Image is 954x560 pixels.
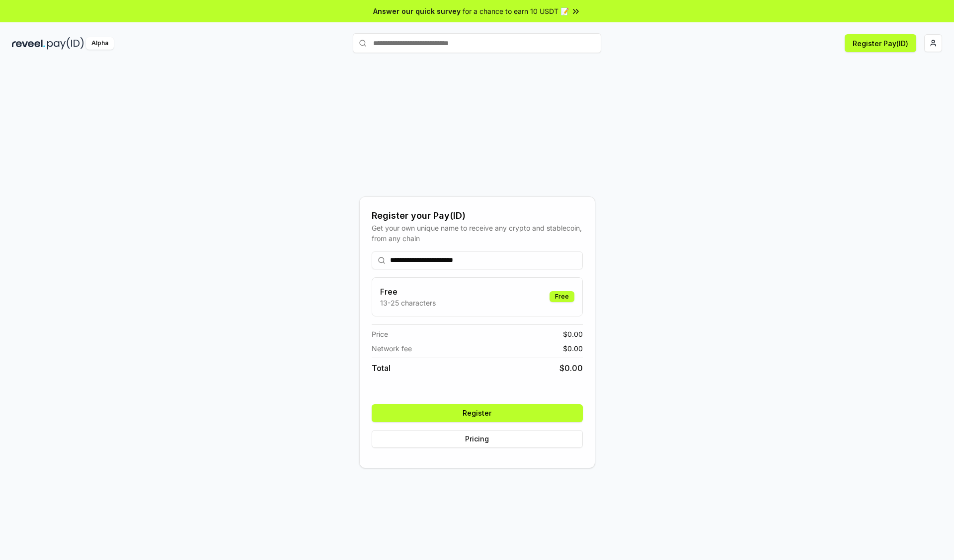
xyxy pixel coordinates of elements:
[372,404,583,422] button: Register
[12,37,45,50] img: reveel_dark
[559,362,583,374] span: $ 0.00
[563,343,583,354] span: $ 0.00
[47,37,84,50] img: pay_id
[372,329,388,339] span: Price
[550,291,574,302] div: Free
[463,6,569,16] span: for a chance to earn 10 USDT 📝
[372,343,412,354] span: Network fee
[380,298,436,308] p: 13-25 characters
[373,6,461,16] span: Answer our quick survey
[372,223,583,244] div: Get your own unique name to receive any crypto and stablecoin, from any chain
[372,362,391,374] span: Total
[563,329,583,339] span: $ 0.00
[86,37,114,50] div: Alpha
[372,430,583,448] button: Pricing
[845,34,916,52] button: Register Pay(ID)
[372,209,583,223] div: Register your Pay(ID)
[380,286,436,298] h3: Free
